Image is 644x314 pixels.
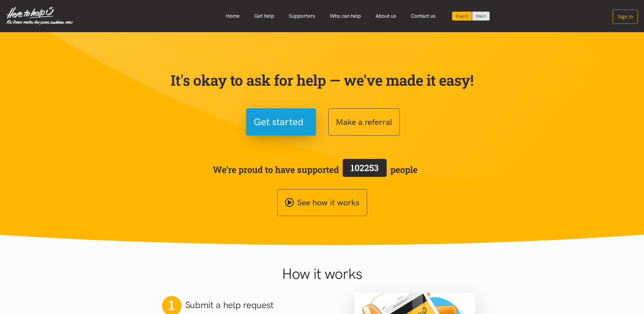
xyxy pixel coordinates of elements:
[277,189,367,216] a: See how it works
[613,9,638,24] button: Sign in
[339,158,390,181] a: 102253
[222,265,422,283] h1: How it works
[282,9,322,23] a: Supporters
[328,108,400,136] button: Make a referral
[472,12,490,21] a: Switch to Te Reo Māori
[322,9,368,23] a: Who can help
[169,71,475,89] p: It's okay to ask for help — we've made it easy!
[219,9,247,23] a: Home
[247,9,282,23] a: Get help
[403,9,443,23] a: Contact us
[368,9,403,23] a: About us
[452,12,472,21] div: Current language
[452,12,490,21] div: Language toggle
[185,299,274,312] h2: Submit a help request
[6,7,73,25] img: Home
[351,162,379,174] span: 102253
[213,158,418,181] span: We’re proud to have supported people
[246,108,316,136] button: Get started
[254,114,304,130] span: Get started
[169,297,174,313] span: 1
